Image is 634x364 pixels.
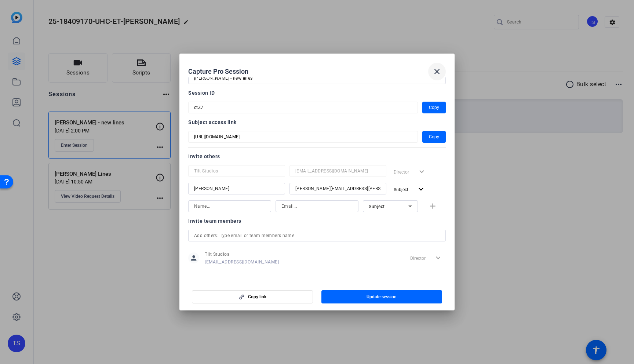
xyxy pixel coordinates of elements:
input: Email... [281,202,353,211]
mat-icon: expand_more [416,185,426,194]
div: Subject access link [188,118,446,127]
input: Name... [194,167,279,175]
mat-icon: close [433,67,441,76]
div: Session ID [188,88,446,97]
input: Add others: Type email or team members name [194,231,440,240]
div: Invite others [188,152,446,161]
input: Email... [295,167,380,175]
input: Name... [194,202,265,211]
span: Copy [429,103,439,112]
button: Copy link [192,290,313,303]
button: Copy [422,131,446,143]
button: Update session [321,290,442,303]
span: Subject [394,187,408,192]
div: Invite team members [188,216,446,225]
button: Subject [391,183,429,196]
div: Capture Pro Session [188,63,446,80]
input: Email... [295,184,380,193]
span: Copy [429,132,439,141]
span: Tilt Studios [205,251,279,257]
span: Update session [367,294,397,300]
mat-icon: person [188,252,199,263]
span: Subject [369,204,385,209]
input: Session OTP [194,132,412,141]
input: Session OTP [194,103,412,112]
button: Copy [422,102,446,113]
span: [EMAIL_ADDRESS][DOMAIN_NAME] [205,259,279,265]
span: Copy link [248,294,266,300]
input: Name... [194,184,279,193]
input: Enter Session Name [194,74,440,83]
